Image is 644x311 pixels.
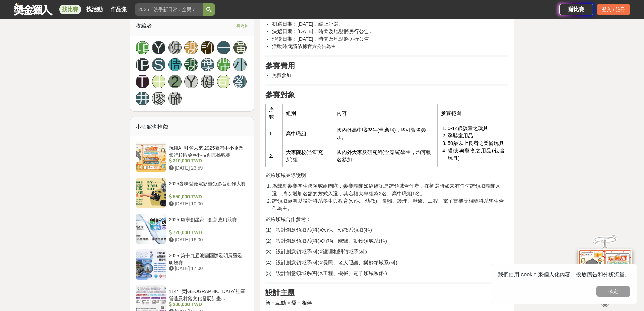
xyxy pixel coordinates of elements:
[597,4,630,15] div: 登入 / 註冊
[441,111,461,116] span: 參賽範圍
[169,265,246,272] div: [DATE] 17:00
[269,131,273,136] span: 1.
[136,75,149,88] div: T
[168,75,182,88] a: 2
[448,126,488,131] span: 0-14歲孩童之玩具
[169,145,246,157] div: 玩轉AI 引領未來 2025臺灣中小企業銀行校園金融科技創意挑戰賽
[169,157,246,164] div: 310,000 TWD
[152,75,165,88] a: 王
[272,36,374,42] span: 頒獎日期：[DATE]，時間及地點將另行公告。
[269,107,274,120] span: 序號
[169,216,246,229] div: 2025 康寧創星家 - 創新應用競賽
[136,58,149,71] a: [PERSON_NAME]
[272,183,501,196] span: 為鼓勵參賽學生跨領域組團隊，參賽團隊如經確認是跨領域合作者，在初選時如未有任何跨領域團隊入選，將以增加名額的方式入選，其名額大專組為2名、高中職組1名。
[136,41,149,54] a: 項
[337,150,431,162] span: 國內外大專及研究所(含應屆)學生，均可報名參加
[201,58,214,71] a: 葉
[233,41,247,54] a: 黃
[303,44,336,49] span: 據官方公告為主
[337,111,347,116] span: 內容
[578,249,632,294] img: d2146d9a-e6f6-4337-9592-8cefde37ba6b.png
[233,75,247,88] a: 劉
[217,41,230,54] a: 一
[265,271,387,276] span: (5) 設計創意領域系(科)X工程、機械、電子領域系(科)
[136,178,249,208] a: 2025麥味登微電影暨短影音創作大賽 550,000 TWD [DATE] 10:00
[233,58,247,71] a: 小
[136,142,249,172] a: 玩轉AI 引領未來 2025臺灣中小企業銀行校園金融科技創意挑戰賽 310,000 TWD [DATE] 23:59
[168,41,182,54] a: 陳
[201,75,214,88] a: 健
[169,180,246,193] div: 2025麥味登微電影暨短影音創作大賽
[168,58,182,71] a: 周
[84,5,105,14] a: 找活動
[136,23,152,29] span: 收藏者
[169,252,246,265] div: 2025 第十九屆波蘭國際發明展暨發明競賽
[169,200,246,207] div: [DATE] 10:00
[265,260,397,265] span: (4) 設計創意領域系(科)X長照、老人照護、樂齡領域系(科)
[184,75,198,88] a: Y
[272,29,374,34] span: 決選日期：[DATE]，時間及地點將另行公告。
[272,44,303,49] span: 活動時間請依
[272,73,291,78] span: 免費參加
[265,238,387,244] span: (2) 設計創意領域系(科)X寵物、獸醫、動物領域系(科)
[265,249,367,254] span: (3) 設計創意領域系(科)X護理相關領域系(科)
[152,92,165,105] div: 廖
[169,193,246,200] div: 550,000 TWD
[136,214,249,244] a: 2025 康寧創星家 - 創新應用競賽 720,000 TWD [DATE] 16:00
[152,41,165,54] a: Y
[169,288,246,301] div: 114年度[GEOGRAPHIC_DATA]社區營造及村落文化發展計畫「[GEOGRAPHIC_DATA]―藝起動起來」地景藝術獎金賽＆人氣投票!
[286,131,306,136] span: 高中職組
[130,117,254,136] div: 小酒館也推薦
[265,173,306,178] span: ※跨領域團隊說明
[135,3,203,16] input: 2025「洗手新日常：全民 ALL IN」洗手歌全台徵選
[272,21,343,27] span: 初選日期：[DATE]，線上評選。
[168,92,182,105] a: 施
[265,289,295,297] strong: 設計主題
[136,92,149,105] div: 井
[265,300,312,306] strong: 智・互動 × 愛・相伴
[596,286,630,297] button: 確定
[201,41,214,54] a: 許
[184,41,198,54] a: 謝
[265,217,311,222] span: ※跨領域合作參考：
[286,150,323,162] span: 大專院校(含研究所)組
[269,153,273,159] span: 2.
[286,111,296,116] span: 組別
[265,227,372,233] span: (1) 設計創意領域系(科)X幼保、幼教系領域(科)
[559,4,593,15] a: 辦比賽
[265,62,295,70] strong: 參賽費用
[217,58,230,71] a: 帶
[169,236,246,243] div: [DATE] 16:00
[265,91,295,99] strong: 參賽對象
[448,148,505,161] span: 貓或狗寵物之用品(包含玩具)
[184,58,198,71] a: 謝
[169,301,246,308] div: 200,000 TWD
[217,75,230,88] a: 司
[152,58,165,71] a: S
[337,127,426,140] span: 國內外高中職學生(含應屆)，均可報名參加。
[169,164,246,172] div: [DATE] 23:59
[272,14,362,19] span: 報名日期：即日起-[DATE](日) 23:59截止
[59,5,81,14] a: 找比賽
[136,249,249,280] a: 2025 第十九屆波蘭國際發明展暨發明競賽 [DATE] 17:00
